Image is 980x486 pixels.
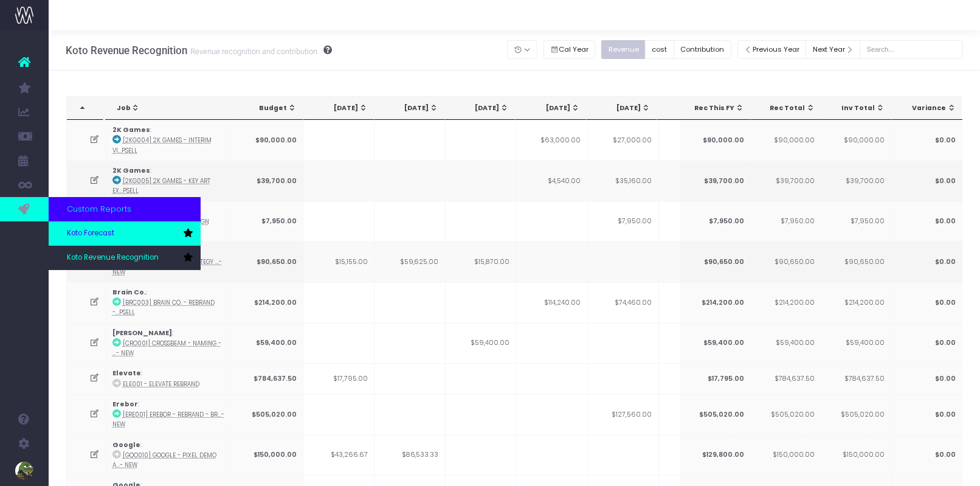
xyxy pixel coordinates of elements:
[820,363,891,394] td: $784,637.50
[445,97,516,120] th: Jun 25: activate to sort column ascending
[112,177,210,195] abbr: [2KG005] 2K Games - Key Art Explore - Brand - Upsell
[112,166,150,175] strong: 2K Games
[233,97,303,120] th: Budget: activate to sort column ascending
[112,328,172,338] strong: [PERSON_NAME]
[66,44,332,57] h3: Koto Revenue Recognition
[587,97,657,120] th: Aug 25: activate to sort column ascending
[680,435,751,476] td: $129,800.00
[680,201,751,242] td: $7,950.00
[374,97,445,120] th: May 25: activate to sort column ascending
[891,394,962,435] td: $0.00
[303,363,374,394] td: $17,795.00
[891,161,962,201] td: $0.00
[891,201,962,242] td: $0.00
[112,125,150,134] strong: 2K Games
[680,394,751,435] td: $505,020.00
[820,241,891,282] td: $90,650.00
[588,201,659,242] td: $7,950.00
[751,97,821,120] th: Rec Total: activate to sort column ascending
[374,241,446,282] td: $59,625.00
[820,323,891,364] td: $59,400.00
[645,40,674,59] button: cost
[543,37,602,62] div: Small button group
[750,120,821,161] td: $90,000.00
[106,282,232,323] td: :
[680,363,751,394] td: $17,795.00
[657,97,728,120] th: Sep 25: activate to sort column ascending
[385,103,438,113] div: [DATE]
[750,201,821,242] td: $7,950.00
[106,394,232,435] td: :
[67,97,104,120] th: : activate to sort column descending
[588,120,659,161] td: $27,000.00
[891,323,962,364] td: $0.00
[750,323,821,364] td: $59,400.00
[680,120,751,161] td: $90,000.00
[891,363,962,394] td: $0.00
[891,120,962,161] td: $0.00
[601,37,737,62] div: Small button group
[903,103,956,113] div: Variance
[762,103,815,113] div: Rec Total
[232,241,303,282] td: $90,650.00
[232,161,303,201] td: $39,700.00
[112,299,215,316] abbr: [BRC003] Brain Co. - Rebrand - Brand - Upsell
[659,394,730,435] td: $182,417.25
[588,394,659,435] td: $127,560.00
[232,435,303,476] td: $150,000.00
[659,282,730,323] td: $25,500.00
[691,103,744,113] div: Rec This FY
[232,282,303,323] td: $214,200.00
[832,103,885,113] div: Inv Total
[314,103,367,113] div: [DATE]
[750,435,821,476] td: $150,000.00
[112,451,216,469] abbr: [GOO010] Google - Pixel Demo Attract Loop System (Maneto) - New
[668,103,721,113] div: [DATE]
[820,282,891,323] td: $214,200.00
[112,400,138,409] strong: Erebor
[232,394,303,435] td: $505,020.00
[750,241,821,282] td: $90,650.00
[588,161,659,201] td: $35,160.00
[737,40,807,59] button: Previous Year
[112,369,141,378] strong: Elevate
[112,411,224,428] abbr: [ERE001] Erebor - Rebrand - Brand - New
[517,120,588,161] td: $63,000.00
[680,241,751,282] td: $90,650.00
[516,97,586,120] th: Jul 25: activate to sort column ascending
[67,228,114,239] span: Koto Forecast
[303,97,374,120] th: Apr 25: activate to sort column ascending
[303,435,374,476] td: $43,266.67
[446,241,517,282] td: $15,870.00
[106,435,232,476] td: :
[891,435,962,476] td: $0.00
[543,40,596,59] button: Cal Year
[526,103,579,113] div: [DATE]
[106,363,232,394] td: :
[820,435,891,476] td: $150,000.00
[821,97,891,120] th: Inv Total: activate to sort column ascending
[892,97,963,120] th: Variance: activate to sort column ascending
[232,120,303,161] td: $90,000.00
[680,97,751,120] th: Rec This FY: activate to sort column ascending
[598,103,650,113] div: [DATE]
[820,201,891,242] td: $7,950.00
[680,282,751,323] td: $214,200.00
[517,282,588,323] td: $114,240.00
[750,363,821,394] td: $784,637.50
[112,288,146,297] strong: Brain Co.
[820,120,891,161] td: $90,000.00
[374,435,446,476] td: $86,533.33
[674,40,731,59] button: Contribution
[588,282,659,323] td: $74,460.00
[517,161,588,201] td: $4,540.00
[106,97,235,120] th: Job: activate to sort column ascending
[303,241,374,282] td: $15,155.00
[806,40,860,59] button: Next Year
[123,380,199,388] abbr: ELE001 - Elevate Rebrand
[232,363,303,394] td: $784,637.50
[891,282,962,323] td: $0.00
[49,246,201,270] a: Koto Revenue Recognition
[232,201,303,242] td: $7,950.00
[750,394,821,435] td: $505,020.00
